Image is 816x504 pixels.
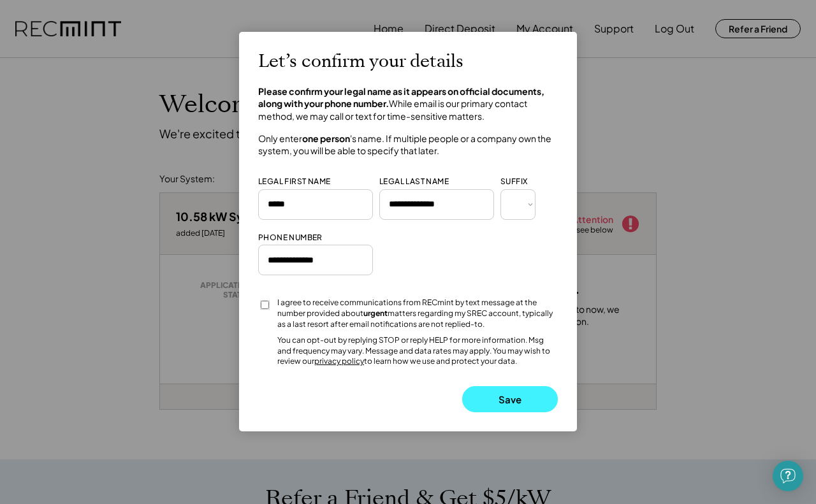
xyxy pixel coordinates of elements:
[258,233,323,243] div: PHONE NUMBER
[363,308,388,318] strong: urgent
[302,133,350,144] strong: one person
[258,51,463,73] h2: Let’s confirm your details
[258,176,330,187] div: LEGAL FIRST NAME
[277,298,558,329] div: I agree to receive communications from RECmint by text message at the number provided about matte...
[462,386,558,412] button: Save
[379,176,449,187] div: LEGAL LAST NAME
[773,461,803,491] div: Open Intercom Messenger
[314,356,364,366] a: privacy policy
[500,176,527,187] div: SUFFIX
[258,133,558,157] h4: Only enter 's name. If multiple people or a company own the system, you will be able to specify t...
[277,335,558,367] div: You can opt-out by replying STOP or reply HELP for more information. Msg and frequency may vary. ...
[258,85,546,110] strong: Please confirm your legal name as it appears on official documents, along with your phone number.
[258,85,558,123] h4: While email is our primary contact method, we may call or text for time-sensitive matters.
